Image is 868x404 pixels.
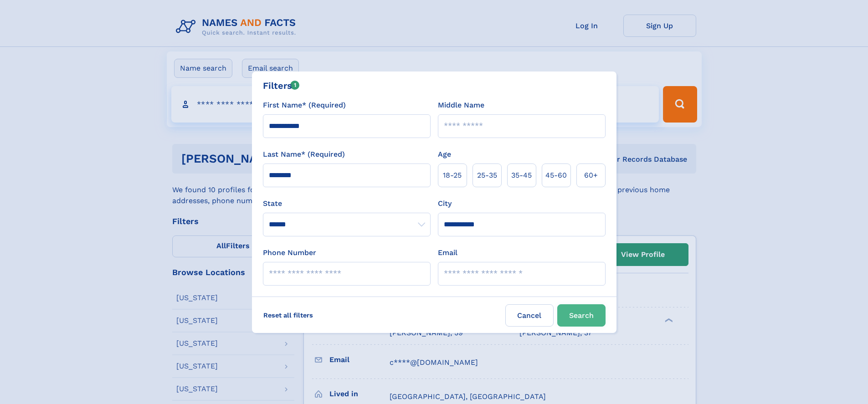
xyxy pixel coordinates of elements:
[263,100,346,111] label: First Name* (Required)
[438,100,484,111] label: Middle Name
[557,304,606,327] button: Search
[257,304,319,326] label: Reset all filters
[545,170,567,181] span: 45‑60
[584,170,598,181] span: 60+
[263,149,345,160] label: Last Name* (Required)
[263,247,316,258] label: Phone Number
[438,149,451,160] label: Age
[505,304,554,327] label: Cancel
[263,198,431,209] label: State
[477,170,497,181] span: 25‑35
[443,170,462,181] span: 18‑25
[511,170,532,181] span: 35‑45
[438,198,452,209] label: City
[438,247,457,258] label: Email
[263,79,300,92] div: Filters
